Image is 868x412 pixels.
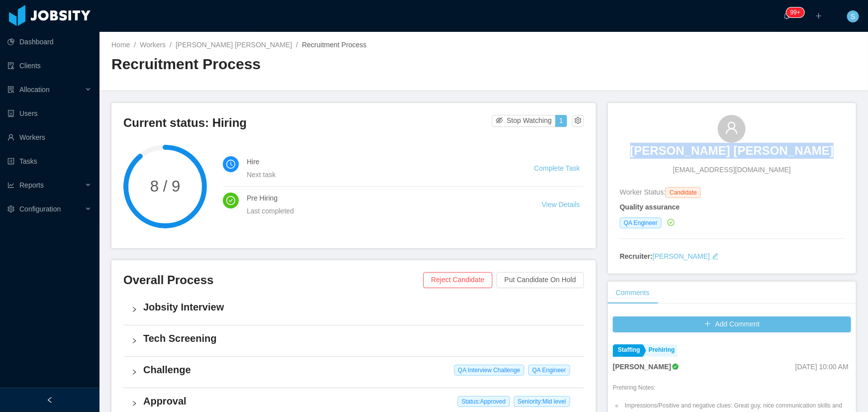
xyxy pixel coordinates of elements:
[620,203,680,211] strong: Quality assurance
[143,394,576,408] h4: Approval
[7,206,14,212] i: icon: setting
[131,307,137,312] i: icon: right
[795,363,849,371] span: [DATE] 10:00 AM
[111,41,130,49] a: Home
[630,143,834,165] a: [PERSON_NAME] [PERSON_NAME]
[666,218,675,226] a: icon: check-circle
[492,115,556,127] button: icon: eye-invisibleStop Watching
[123,357,584,388] div: icon: rightChallenge
[653,252,710,260] a: [PERSON_NAME]
[620,252,653,260] strong: Recruiter:
[134,41,136,49] span: /
[668,219,675,226] i: icon: check-circle
[7,32,92,52] a: icon: pie-chartDashboard
[423,272,492,288] button: Reject Candidate
[7,56,92,76] a: icon: auditClients
[123,272,423,288] h3: Overall Process
[226,196,235,205] i: icon: check-circle
[143,300,576,314] h4: Jobsity Interview
[555,115,567,127] button: 1
[19,205,61,213] span: Configuration
[123,325,584,356] div: icon: rightTech Screening
[783,12,790,19] i: icon: bell
[496,272,584,288] button: Put Candidate On Hold
[630,143,834,159] h3: [PERSON_NAME] [PERSON_NAME]
[7,182,14,189] i: icon: line-chart
[644,344,677,357] a: Prehiring
[131,338,137,344] i: icon: right
[296,41,298,49] span: /
[143,363,576,377] h4: Challenge
[712,253,719,260] i: icon: edit
[19,86,50,94] span: Allocation
[7,151,92,171] a: icon: profileTasks
[111,54,484,75] h2: Recruitment Process
[725,121,739,135] i: icon: user
[534,164,580,172] a: Complete Task
[608,282,658,304] div: Comments
[620,217,662,228] span: QA Engineer
[542,201,580,208] a: View Details
[19,181,44,189] span: Reports
[170,41,172,49] span: /
[123,179,207,194] span: 8 / 9
[140,41,166,49] a: Workers
[613,344,643,357] a: Staffing
[815,12,822,19] i: icon: plus
[247,193,518,204] h4: Pre Hiring
[514,396,570,407] span: Seniority: Mid level
[7,103,92,123] a: icon: robotUsers
[528,365,570,376] span: QA Engineer
[123,115,492,131] h3: Current status: Hiring
[786,7,804,17] sup: 1210
[7,86,14,93] i: icon: solution
[226,160,235,169] i: icon: clock-circle
[176,41,292,49] a: [PERSON_NAME] [PERSON_NAME]
[620,188,666,196] span: Worker Status:
[851,10,855,22] span: S
[247,206,518,216] div: Last completed
[302,41,367,49] span: Recruitment Process
[572,115,584,127] button: icon: setting
[666,187,701,198] span: Candidate
[454,365,524,376] span: QA Interview Challenge
[613,316,851,332] button: icon: plusAdd Comment
[123,294,584,325] div: icon: rightJobsity Interview
[458,396,510,407] span: Status: Approved
[131,369,137,375] i: icon: right
[7,127,92,147] a: icon: userWorkers
[131,401,137,407] i: icon: right
[613,363,671,371] strong: [PERSON_NAME]
[247,156,510,167] h4: Hire
[673,165,791,175] span: [EMAIL_ADDRESS][DOMAIN_NAME]
[143,331,576,345] h4: Tech Screening
[247,169,510,180] div: Next task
